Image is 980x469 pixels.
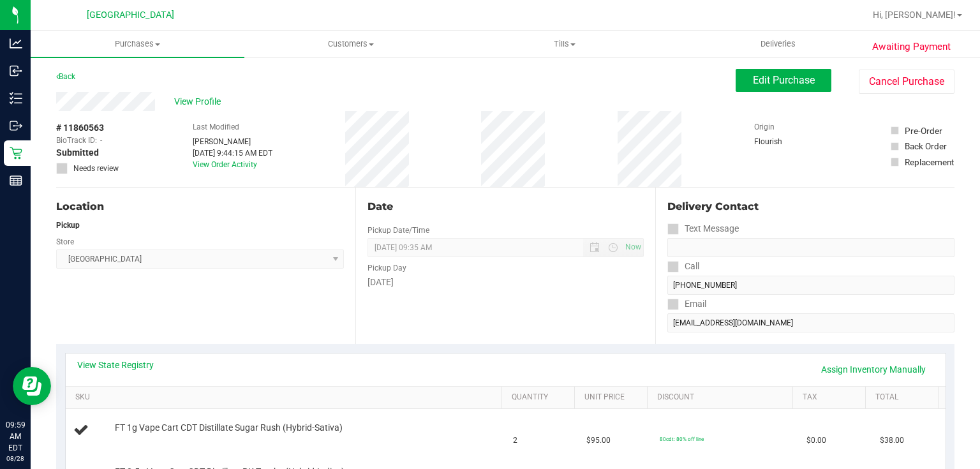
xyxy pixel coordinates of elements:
span: $0.00 [806,435,826,447]
div: [DATE] 9:44:15 AM EDT [193,147,272,159]
span: $38.00 [880,435,904,447]
inline-svg: Inbound [10,64,22,77]
span: Purchases [31,38,244,50]
span: Customers [245,38,457,50]
iframe: Resource center [13,367,51,405]
span: - [100,135,102,146]
a: Quantity [512,392,569,403]
div: Pre-Order [905,124,942,137]
a: Total [875,392,933,403]
div: [PERSON_NAME] [193,136,272,147]
span: Deliveries [743,38,813,50]
inline-svg: Inventory [10,92,22,105]
p: 09:59 AM EDT [6,419,25,454]
a: Discount [657,392,787,403]
span: 80cdt: 80% off line [660,436,704,442]
span: Awaiting Payment [872,40,951,54]
a: SKU [75,392,497,403]
input: Format: (999) 999-9999 [667,238,954,257]
a: Assign Inventory Manually [813,359,934,380]
span: BioTrack ID: [56,135,97,146]
inline-svg: Retail [10,147,22,160]
div: Delivery Contact [667,199,954,214]
div: Date [367,199,643,214]
label: Origin [754,121,775,133]
span: # 11860563 [56,121,104,135]
strong: Pickup [56,221,80,230]
a: View State Registry [77,359,154,371]
a: Tills [458,31,672,57]
div: Replacement [905,156,954,168]
p: 08/28 [6,454,25,463]
span: Needs review [73,163,119,174]
span: FT 1g Vape Cart CDT Distillate Sugar Rush (Hybrid-Sativa) [115,422,343,434]
span: View Profile [174,95,225,108]
span: $95.00 [586,435,611,447]
a: Deliveries [671,31,885,57]
a: Tax [803,392,860,403]
inline-svg: Outbound [10,119,22,132]
a: View Order Activity [193,160,257,169]
label: Call [667,257,699,276]
a: Unit Price [584,392,642,403]
a: Customers [244,31,458,57]
button: Edit Purchase [736,69,831,92]
span: 2 [513,435,517,447]
span: Submitted [56,146,99,160]
div: Location [56,199,344,214]
span: Tills [459,38,671,50]
label: Last Modified [193,121,239,133]
inline-svg: Reports [10,174,22,187]
a: Back [56,72,75,81]
a: Purchases [31,31,244,57]
span: Edit Purchase [753,74,815,86]
label: Pickup Date/Time [367,225,429,236]
inline-svg: Analytics [10,37,22,50]
span: [GEOGRAPHIC_DATA] [87,10,174,20]
input: Format: (999) 999-9999 [667,276,954,295]
button: Cancel Purchase [859,70,954,94]
label: Email [667,295,706,313]
div: Flourish [754,136,818,147]
div: Back Order [905,140,947,153]
label: Store [56,236,74,248]
label: Pickup Day [367,262,406,274]
span: Hi, [PERSON_NAME]! [873,10,956,20]
label: Text Message [667,220,739,238]
div: [DATE] [367,276,643,289]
